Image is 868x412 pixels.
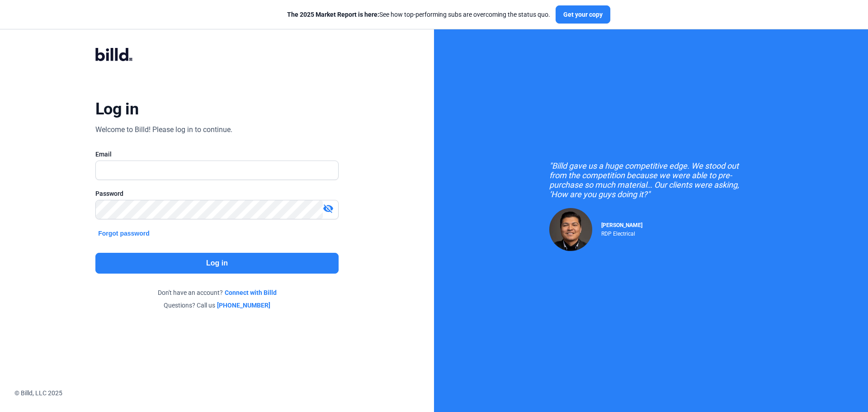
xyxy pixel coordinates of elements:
span: [PERSON_NAME] [601,222,642,228]
button: Forgot password [95,228,152,238]
div: Don't have an account? [95,288,339,297]
img: Raul Pacheco [549,208,592,251]
div: Password [95,189,339,198]
div: Welcome to Billd! Please log in to continue. [95,124,232,135]
button: Log in [95,253,339,274]
div: Log in [95,99,138,119]
div: RDP Electrical [601,228,642,237]
div: Questions? Call us [95,301,339,310]
span: The 2025 Market Report is here: [287,11,379,18]
div: Email [95,150,339,159]
div: See how top-performing subs are overcoming the status quo. [287,10,550,19]
div: "Billd gave us a huge competitive edge. We stood out from the competition because we were able to... [549,161,753,199]
mat-icon: visibility_off [323,203,334,214]
a: Connect with Billd [225,288,277,297]
a: [PHONE_NUMBER] [217,301,270,310]
button: Get your copy [556,5,610,24]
